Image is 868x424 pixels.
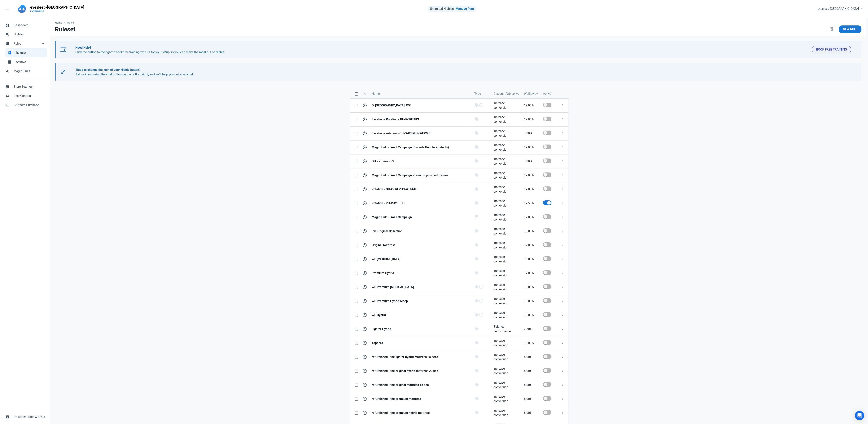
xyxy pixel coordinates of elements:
[363,145,367,149] span: 6
[3,100,47,110] a: control_point_duplicateGift With Purchase
[491,308,522,322] a: Increase conversion
[493,91,519,96] span: Discount/Objective
[491,238,522,252] a: Increase conversion
[839,25,861,33] a: New Rule
[363,383,367,387] span: 1
[372,159,470,164] strong: OH - Promo - 5%
[491,127,522,140] a: Increase conversion
[369,141,472,154] a: Magic Link - Email Campaign (Exclude Bundle Products)
[474,229,479,233] span: local_offer
[14,32,45,37] span: Nibbles
[372,131,470,136] strong: Facebook rotation - OH-O-WFPHS-WFPMF
[814,5,866,13] div: evesleep-[GEOGRAPHIC_DATA]
[524,91,538,96] span: Walkaway
[491,182,522,196] a: Increase conversion
[363,285,367,289] span: 1
[479,298,484,303] span: schedule
[522,210,541,224] a: 12.00%
[474,312,479,317] span: local_offer
[491,99,522,112] a: Increase conversion
[363,229,367,233] span: 5
[491,196,522,210] a: Increase conversion
[474,159,479,163] span: local_offer
[369,252,472,266] a: WF [MEDICAL_DATA]
[474,326,479,331] span: local_offer
[372,383,470,387] strong: refurbished - the original mattress 15 sec
[5,57,47,67] a: inventory_2Archive
[372,117,470,122] strong: Facebook Rotation - PH-P-WFUHS
[474,173,479,177] span: local_offer
[363,159,367,163] span: 6
[522,127,541,140] a: 7.00%
[372,369,470,373] strong: refurbished - the original hybrid mattress 20 sec
[372,91,380,96] span: Name
[5,48,47,57] a: bookRuleset
[826,25,837,33] button: delete_forever
[491,406,522,420] a: Increase conversion
[6,41,9,45] span: book
[369,294,472,308] a: WF Premium Hybrid Sleep
[474,201,479,205] span: local_offer
[522,280,541,294] a: 10.00%
[369,378,472,392] a: refurbished - the original mattress 15 sec
[491,154,522,168] a: Increase conversion
[812,46,851,53] button: Book Free Training
[5,7,9,11] span: menu
[14,23,45,28] span: Dashboard
[372,257,470,261] strong: WF [MEDICAL_DATA]
[14,41,41,46] span: Rules
[522,392,541,406] a: 5.00%
[6,103,9,107] span: control_point_duplicate
[75,45,809,55] p: Click the button to the right to book free training with us for your setup so you can make the mo...
[474,145,479,149] span: local_offer
[491,364,522,378] a: Increase conversion
[522,350,541,364] a: 5.00%
[843,27,857,32] span: New Rule
[372,229,470,234] strong: Eve Original Collection
[491,294,522,308] a: Increase conversion
[491,392,522,406] a: Increase conversion
[491,113,522,126] a: Increase conversion
[491,224,522,238] a: Increase conversion
[474,368,479,373] span: local_offer
[491,266,522,280] a: Increase conversion
[363,257,367,261] span: 2
[479,103,484,107] span: schedule
[522,141,541,154] a: 12.00%
[522,224,541,238] a: 10.00%
[372,103,470,108] strong: O, [GEOGRAPHIC_DATA], WP
[474,298,479,303] span: local_offer
[14,94,45,98] span: User Cohorts
[55,21,64,25] a: Home
[6,415,9,418] span: assignment
[491,322,522,336] a: Balance performance
[522,238,541,252] a: 12.00%
[363,243,367,247] span: 3
[369,266,472,280] a: Premium Hybrid
[8,51,12,54] span: book
[6,84,9,88] span: store
[474,410,479,415] span: local_offer
[372,411,470,415] strong: refurbished - the premium hybrid mattress
[369,322,472,336] a: Lighter Hybrid
[479,312,484,317] span: schedule
[6,94,9,97] span: people
[474,117,479,121] span: local_offer
[522,378,541,392] a: 5.00%
[14,103,45,107] span: Gift With Purchase
[522,322,541,336] a: 7.50%
[3,21,47,30] a: dashboardDashboard
[522,168,541,182] a: 12.00%
[474,270,479,275] span: local_offer
[369,238,472,252] a: Original mattress
[522,196,541,210] a: 17.50%
[14,69,45,74] span: Magic Links
[372,173,470,178] strong: Magic Link - Email Campaign Premium plus bed frames
[522,364,541,378] a: 5.00%
[369,99,472,112] a: O, [GEOGRAPHIC_DATA], WP
[522,182,541,196] a: 17.00%
[522,308,541,322] a: 10.00%
[3,30,47,39] a: forumNibbles
[60,69,66,75] span: brush
[363,173,367,177] span: 5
